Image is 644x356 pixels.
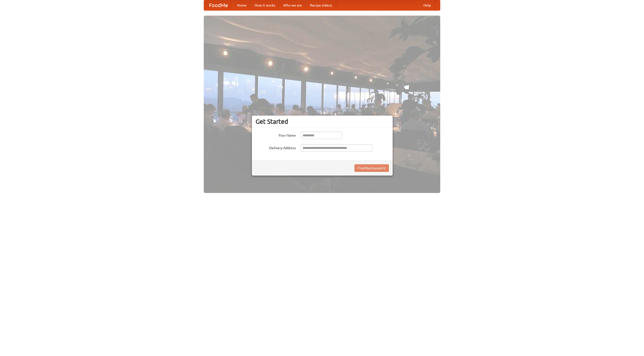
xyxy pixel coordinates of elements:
a: Home [233,0,251,10]
a: Recipe videos [306,0,336,10]
label: Delivery Address [256,144,296,150]
a: Help [419,0,435,10]
label: Your Name [256,132,296,138]
a: How it works [251,0,279,10]
a: Who we are [279,0,306,10]
button: Find Restaurants! [354,164,389,172]
h3: Get Started [256,118,389,125]
a: FoodMe [204,0,233,10]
